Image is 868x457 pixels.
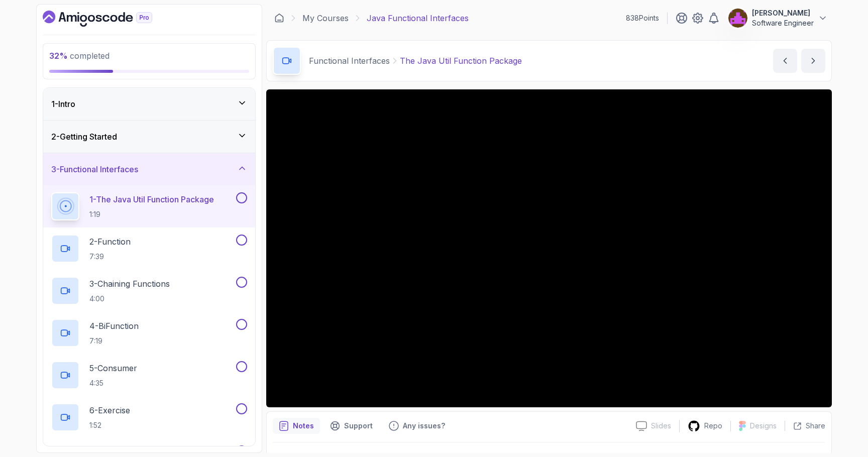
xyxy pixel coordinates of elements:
[293,421,314,431] p: Notes
[400,55,522,67] p: The Java Util Function Package
[752,8,814,18] p: [PERSON_NAME]
[309,55,390,67] p: Functional Interfaces
[89,193,214,205] p: 1 - The Java Util Function Package
[89,252,131,262] p: 7:39
[89,294,170,304] p: 4:00
[89,420,130,430] p: 1:52
[51,192,247,220] button: 1-The Java Util Function Package1:19
[344,421,373,431] p: Support
[51,98,75,110] h3: 1 - Intro
[728,8,828,28] button: user profile image[PERSON_NAME]Software Engineer
[43,153,255,185] button: 3-Functional Interfaces
[89,320,139,332] p: 4 - BiFunction
[89,362,137,374] p: 5 - Consumer
[89,378,137,388] p: 4:35
[626,13,659,23] p: 838 Points
[801,49,825,73] button: next content
[367,12,469,24] p: Java Functional Interfaces
[750,421,777,431] p: Designs
[51,131,117,143] h3: 2 - Getting Started
[49,51,68,61] span: 32 %
[728,9,747,28] img: user profile image
[51,403,247,431] button: 6-Exercise1:52
[49,51,110,61] span: completed
[51,361,247,389] button: 5-Consumer4:35
[266,89,832,407] iframe: 1 - The java util function package
[51,277,247,305] button: 3-Chaining Functions4:00
[89,209,214,219] p: 1:19
[89,336,139,346] p: 7:19
[273,418,320,434] button: notes button
[43,121,255,153] button: 2-Getting Started
[51,319,247,347] button: 4-BiFunction7:19
[274,13,284,23] a: Dashboard
[383,418,451,434] button: Feedback button
[89,278,170,290] p: 3 - Chaining Functions
[302,12,349,24] a: My Courses
[680,420,730,432] a: Repo
[51,163,138,175] h3: 3 - Functional Interfaces
[51,235,247,263] button: 2-Function7:39
[89,236,131,248] p: 2 - Function
[752,18,814,28] p: Software Engineer
[704,421,722,431] p: Repo
[806,394,868,442] iframe: chat widget
[324,418,379,434] button: Support button
[89,404,130,416] p: 6 - Exercise
[43,88,255,120] button: 1-Intro
[651,421,671,431] p: Slides
[43,11,175,27] a: Dashboard
[785,421,825,431] button: Share
[773,49,797,73] button: previous content
[403,421,445,431] p: Any issues?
